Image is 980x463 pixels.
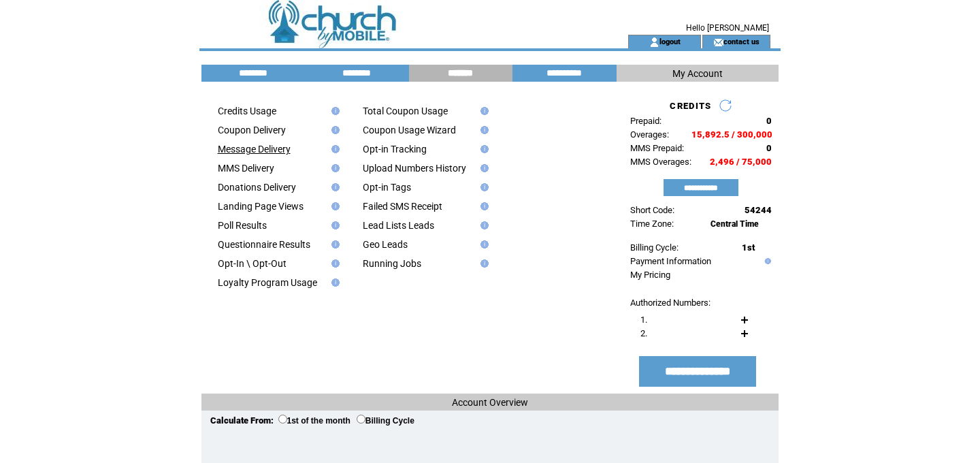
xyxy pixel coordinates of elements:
[659,37,681,46] a: logout
[363,239,408,250] a: Geo Leads
[476,164,489,172] img: help.gif
[327,164,340,172] img: help.gif
[327,202,340,210] img: help.gif
[745,205,772,215] span: 54244
[218,106,276,116] a: Credits Usage
[218,182,296,193] a: Donations Delivery
[630,242,679,253] span: Billing Cycle:
[210,415,274,426] span: Calculate From:
[640,328,647,338] span: 2.
[630,157,691,167] span: MMS Overages:
[476,221,489,229] img: help.gif
[630,205,674,215] span: Short Code:
[327,259,340,268] img: help.gif
[630,298,710,308] span: Authorized Numbers:
[723,37,759,46] a: contact us
[327,183,340,191] img: help.gif
[357,415,365,424] input: Billing Cycle
[670,101,711,111] span: CREDITS
[218,239,310,250] a: Questionnaire Results
[218,144,291,155] a: Message Delivery
[630,219,674,229] span: Time Zone:
[278,416,350,426] label: 1st of the month
[476,240,489,249] img: help.gif
[476,145,489,153] img: help.gif
[363,182,411,193] a: Opt-in Tags
[686,23,769,33] span: Hello [PERSON_NAME]
[327,240,340,249] img: help.gif
[363,201,442,212] a: Failed SMS Receipt
[327,107,340,115] img: help.gif
[476,259,489,268] img: help.gif
[630,270,670,280] a: My Pricing
[630,129,669,140] span: Overages:
[327,278,340,287] img: help.gif
[713,37,723,48] img: contact_us_icon.gif
[357,416,414,426] label: Billing Cycle
[476,202,489,210] img: help.gif
[278,415,287,424] input: 1st of the month
[363,144,427,155] a: Opt-in Tracking
[363,106,448,116] a: Total Coupon Usage
[672,68,723,79] span: My Account
[742,242,755,253] span: 1st
[476,126,489,134] img: help.gif
[630,143,684,153] span: MMS Prepaid:
[452,397,528,408] span: Account Overview
[476,107,489,115] img: help.gif
[363,125,456,135] a: Coupon Usage Wizard
[218,258,287,269] a: Opt-In \ Opt-Out
[640,315,647,325] span: 1.
[762,258,771,264] img: help.gif
[218,220,267,231] a: Poll Results
[649,37,659,48] img: account_icon.gif
[218,201,304,212] a: Landing Page Views
[710,157,772,167] span: 2,496 / 75,000
[218,125,286,135] a: Coupon Delivery
[630,256,711,266] a: Payment Information
[363,258,421,269] a: Running Jobs
[691,129,772,140] span: 15,892.5 / 300,000
[363,163,466,174] a: Upload Numbers History
[766,143,772,153] span: 0
[327,221,340,229] img: help.gif
[766,116,772,126] span: 0
[327,145,340,153] img: help.gif
[476,183,489,191] img: help.gif
[327,126,340,134] img: help.gif
[710,219,759,229] span: Central Time
[363,220,434,231] a: Lead Lists Leads
[218,163,274,174] a: MMS Delivery
[218,277,317,288] a: Loyalty Program Usage
[630,116,661,126] span: Prepaid:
